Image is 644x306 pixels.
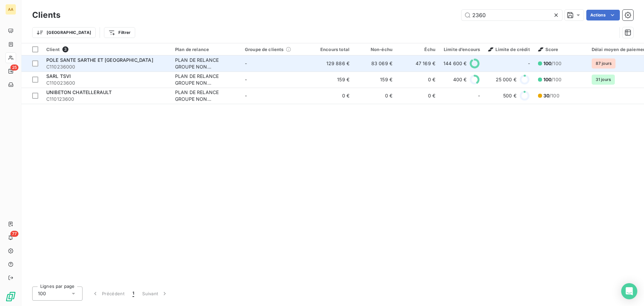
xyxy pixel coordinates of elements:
td: 0 € [396,88,439,104]
span: C110236000 [46,63,167,70]
div: AA [5,4,16,15]
span: /100 [543,76,561,83]
button: Filtrer [104,27,135,38]
span: 100 [543,60,551,66]
td: 0 € [396,72,439,88]
button: Actions [586,10,620,20]
img: Logo LeanPay [5,291,16,302]
td: 129 886 € [311,55,354,72]
span: 1 [132,290,134,297]
span: - [528,60,530,67]
td: 0 € [354,88,396,104]
div: Encours total [315,47,350,52]
input: Rechercher [462,10,562,20]
span: - [478,92,480,99]
span: C110123600 [46,96,167,102]
span: UNIBETON CHATELLERAULT [46,89,112,95]
td: 0 € [311,88,354,104]
span: - [245,93,247,98]
div: PLAN DE RELANCE GROUPE NON AUTOMATIQUE [175,89,237,102]
span: - [245,77,247,82]
div: Plan de relance [175,47,237,52]
td: 83 069 € [354,55,396,72]
span: 87 jours [592,58,615,69]
div: Open Intercom Messenger [621,283,637,299]
div: Non-échu [358,47,392,52]
span: C110023600 [46,80,167,86]
span: Limite de crédit [488,47,530,52]
span: 3 [62,46,68,52]
div: PLAN DE RELANCE GROUPE NON AUTOMATIQUE [175,57,237,70]
div: Échu [400,47,435,52]
span: 100 [38,290,46,297]
span: /100 [543,92,559,99]
span: Score [538,47,558,52]
button: Précédent [88,287,128,301]
button: [GEOGRAPHIC_DATA] [32,27,96,38]
span: Groupe de clients [245,47,284,52]
span: 25 [10,64,18,71]
span: 500 € [503,92,517,99]
span: Client [46,47,60,52]
button: 1 [128,287,138,301]
span: 31 jours [592,75,615,85]
span: 400 € [453,76,467,83]
span: 30 [543,93,549,98]
div: PLAN DE RELANCE GROUPE NON AUTOMATIQUE [175,73,237,86]
span: SARL TSVI [46,73,71,79]
span: 77 [10,231,18,237]
span: 144 600 € [443,60,467,67]
div: Limite d’encours [443,47,480,52]
span: POLE SANTE SARTHE ET [GEOGRAPHIC_DATA] [46,57,153,63]
span: 100 [543,77,551,82]
td: 159 € [354,72,396,88]
h3: Clients [32,9,60,21]
span: - [245,60,247,66]
td: 47 169 € [396,55,439,72]
button: Suivant [138,287,172,301]
td: 159 € [311,72,354,88]
span: /100 [543,60,561,67]
span: 25 000 € [496,76,517,83]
